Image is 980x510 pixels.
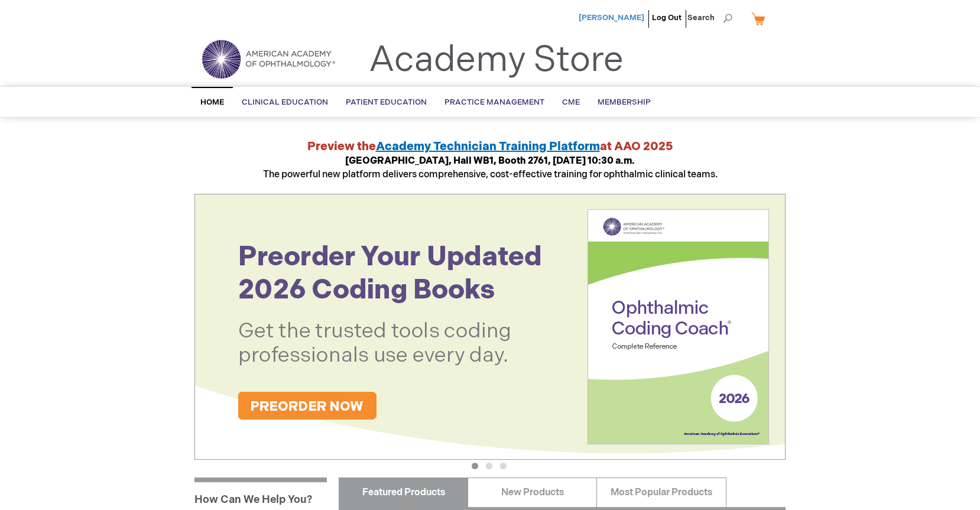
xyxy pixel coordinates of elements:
[263,155,718,180] span: The powerful new platform delivers comprehensive, cost-effective training for ophthalmic clinical...
[339,477,468,507] a: Featured Products
[345,155,635,167] strong: [GEOGRAPHIC_DATA], Hall WB1, Booth 2761, [DATE] 10:30 a.m.
[562,98,580,107] span: CME
[468,477,597,507] a: New Products
[307,139,673,154] strong: Preview the at AAO 2025
[486,463,492,469] button: 2 of 3
[652,13,682,22] a: Log Out
[579,13,644,22] a: [PERSON_NAME]
[346,98,427,107] span: Patient Education
[200,98,224,107] span: Home
[687,6,732,30] span: Search
[596,477,726,507] a: Most Popular Products
[369,39,624,82] a: Academy Store
[444,98,544,107] span: Practice Management
[376,139,600,154] a: Academy Technician Training Platform
[598,98,651,107] span: Membership
[242,98,328,107] span: Clinical Education
[472,463,478,469] button: 1 of 3
[500,463,507,469] button: 3 of 3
